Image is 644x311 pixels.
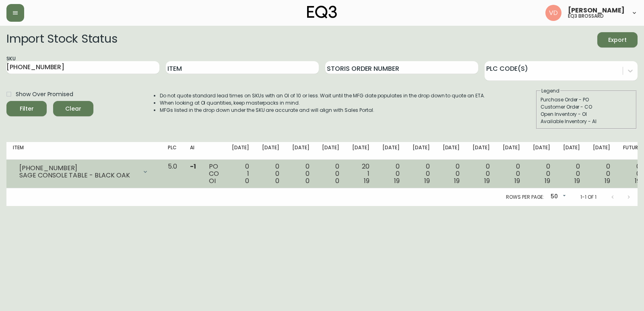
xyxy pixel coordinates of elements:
div: 0 0 [503,163,520,185]
legend: Legend [541,87,560,95]
div: 50 [547,190,568,204]
span: 19 [605,176,610,185]
div: 0 0 [473,163,490,185]
button: Clear [53,101,93,116]
th: [DATE] [586,142,617,160]
div: 0 0 [533,163,550,185]
div: 20 1 [352,163,369,185]
div: 0 0 [623,163,640,185]
span: 0 [275,176,279,185]
div: Available Inventory - AI [541,118,632,125]
img: 34cbe8de67806989076631741e6a7c6b [545,5,561,21]
th: [DATE] [496,142,526,160]
span: OI [209,176,216,185]
button: Filter [6,101,47,116]
div: SAGE CONSOLE TABLE - BLACK OAK [19,172,137,179]
div: 0 0 [593,163,610,185]
span: 19 [454,176,460,185]
div: Purchase Order - PO [541,96,632,103]
div: 0 1 [232,163,249,185]
img: logo [307,6,337,19]
div: 0 0 [382,163,400,185]
span: 19 [514,176,520,185]
th: Item [6,142,161,160]
div: 0 0 [443,163,460,185]
li: MFGs listed in the drop down under the SKU are accurate and will align with Sales Portal. [160,107,485,114]
span: Show Over Promised [16,90,73,99]
div: [PHONE_NUMBER]SAGE CONSOLE TABLE - BLACK OAK [13,163,155,181]
td: 5.0 [161,160,184,188]
div: 0 0 [292,163,310,185]
span: -1 [190,162,196,171]
th: PLC [161,142,184,160]
div: 0 0 [413,163,430,185]
li: Do not quote standard lead times on SKUs with an OI of 10 or less. Wait until the MFG date popula... [160,92,485,99]
div: [PHONE_NUMBER] [19,165,137,172]
span: 19 [574,176,580,185]
th: AI [184,142,202,160]
div: Customer Order - CO [541,103,632,111]
span: Clear [60,104,87,114]
th: [DATE] [466,142,496,160]
div: Open Inventory - OI [541,111,632,118]
span: 19 [635,176,640,185]
button: Export [597,32,638,47]
div: 0 0 [322,163,339,185]
th: [DATE] [286,142,316,160]
span: 0 [245,176,249,185]
th: [DATE] [526,142,557,160]
th: [DATE] [256,142,286,160]
div: 0 0 [563,163,580,185]
h2: Import Stock Status [6,32,117,47]
span: 19 [424,176,430,185]
th: [DATE] [316,142,346,160]
th: [DATE] [557,142,587,160]
div: 0 0 [262,163,279,185]
th: [DATE] [406,142,436,160]
span: [PERSON_NAME] [568,7,625,14]
span: 19 [484,176,490,185]
th: [DATE] [376,142,406,160]
th: [DATE] [225,142,256,160]
p: Rows per page: [506,194,544,201]
div: Filter [20,104,34,114]
li: When looking at OI quantities, keep masterpacks in mind. [160,99,485,107]
span: 0 [335,176,339,185]
span: 0 [305,176,310,185]
th: [DATE] [346,142,376,160]
span: 19 [364,176,369,185]
h5: eq3 brossard [568,14,604,19]
span: 19 [545,176,550,185]
span: Export [604,35,631,45]
p: 1-1 of 1 [580,194,597,201]
div: PO CO [209,163,219,185]
th: [DATE] [436,142,466,160]
span: 19 [394,176,400,185]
